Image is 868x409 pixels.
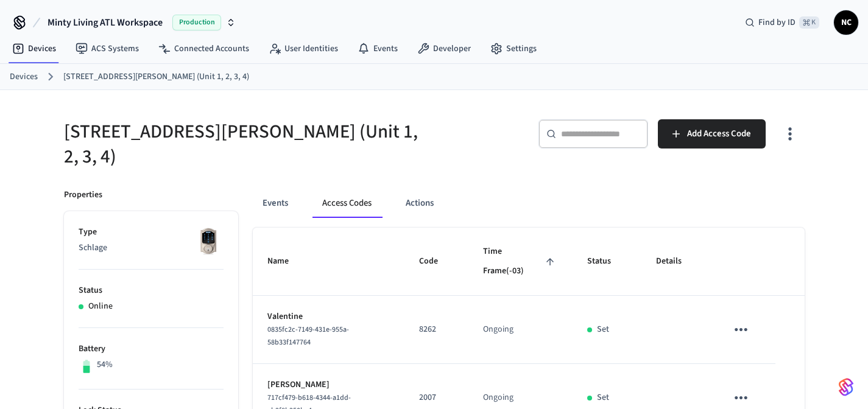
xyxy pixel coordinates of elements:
[483,242,559,281] span: Time Frame(-03)
[735,12,829,33] div: Find by ID⌘ K
[267,310,390,323] p: Valentine
[348,38,408,60] a: Events
[64,189,102,201] p: Properties
[834,10,858,35] button: NC
[312,189,381,218] button: Access Codes
[758,16,796,29] span: Find by ID
[253,189,805,218] div: ant example
[79,284,224,297] p: Status
[2,38,66,60] a: Devices
[79,226,224,239] p: Type
[658,119,766,149] button: Add Access Code
[66,38,149,60] a: ACS Systems
[48,15,163,30] span: Minty Living ATL Workspace
[253,189,298,218] button: Events
[267,324,349,348] span: 0835fc2c-7149-431e-955a-58b33f147764
[597,323,609,336] p: Set
[10,71,38,83] a: Devices
[267,252,305,271] span: Name
[396,189,443,218] button: Actions
[687,126,751,142] span: Add Access Code
[193,226,224,256] img: Schlage Sense Smart Deadbolt with Camelot Trim, Front
[79,242,224,254] p: Schlage
[419,323,454,336] p: 8262
[587,252,627,271] span: Status
[172,15,221,30] span: Production
[259,38,348,60] a: User Identities
[419,252,454,271] span: Code
[149,38,259,60] a: Connected Accounts
[839,377,853,397] img: SeamLogoGradient.69752ec5.svg
[799,16,819,29] span: ⌘ K
[267,379,390,391] p: [PERSON_NAME]
[88,300,113,313] p: Online
[97,358,113,371] p: 54%
[481,38,546,60] a: Settings
[63,71,249,83] a: [STREET_ADDRESS][PERSON_NAME] (Unit 1, 2, 3, 4)
[835,12,857,33] span: NC
[468,296,573,364] td: Ongoing
[79,343,224,355] p: Battery
[419,391,454,404] p: 2007
[597,391,609,404] p: Set
[64,119,427,169] h5: [STREET_ADDRESS][PERSON_NAME] (Unit 1, 2, 3, 4)
[656,252,697,271] span: Details
[408,38,481,60] a: Developer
